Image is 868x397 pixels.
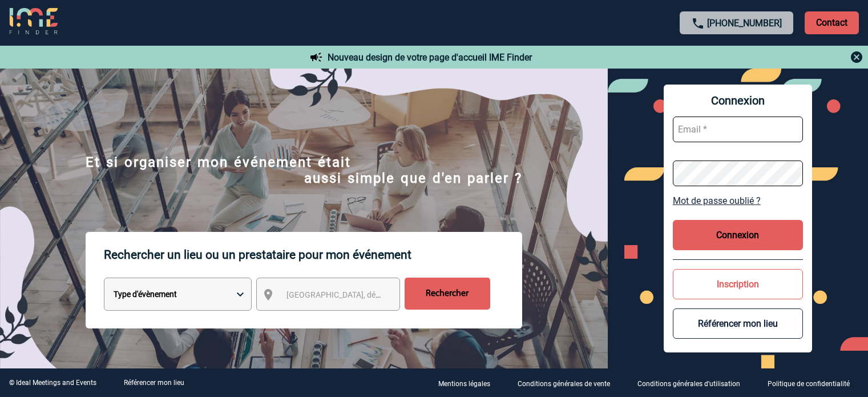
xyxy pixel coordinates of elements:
[673,195,803,206] a: Mot de passe oublié ?
[805,11,859,34] p: Contact
[9,379,96,387] div: © Ideal Meetings and Events
[628,378,758,388] a: Conditions générales d'utilisation
[673,308,803,339] button: Référencer mon lieu
[104,232,522,278] p: Rechercher un lieu ou un prestataire pour mon événement
[673,269,803,299] button: Inscription
[768,380,850,388] p: Politique de confidentialité
[637,380,740,388] p: Conditions générales d'utilisation
[508,378,628,388] a: Conditions générales de vente
[405,278,490,310] input: Rechercher
[124,379,184,387] a: Référencer mon lieu
[691,17,705,30] img: call-24-px.png
[673,220,803,250] button: Connexion
[673,117,803,142] input: Email *
[438,380,490,388] p: Mentions légales
[429,378,508,388] a: Mentions légales
[707,18,782,29] a: [PHONE_NUMBER]
[286,290,445,299] span: [GEOGRAPHIC_DATA], département, région...
[758,378,868,388] a: Politique de confidentialité
[518,380,610,388] p: Conditions générales de vente
[673,94,803,107] span: Connexion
